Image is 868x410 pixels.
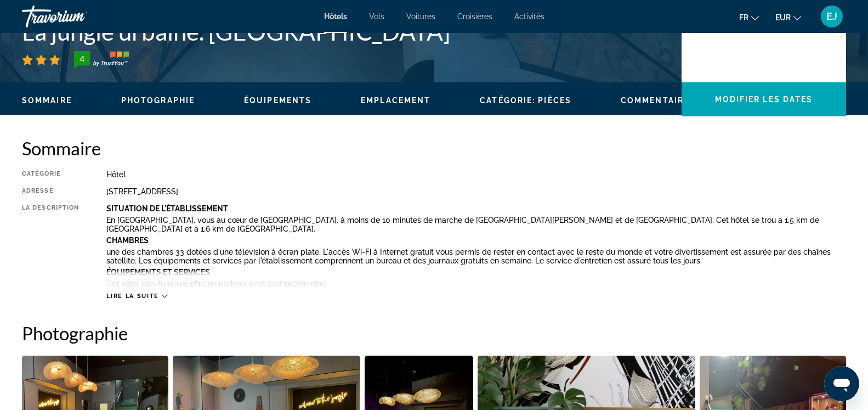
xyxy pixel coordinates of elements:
div: Adresse [22,187,79,196]
div: Hôtel [106,170,846,179]
img: TrustYou badge d'évaluation des clients [74,51,129,69]
span: EUR [775,13,791,22]
span: Sommaire [22,96,72,105]
button: Modifier les dates [682,82,846,116]
div: Catégorie [22,170,79,179]
a: Vols [369,12,384,21]
span: Équipements [244,96,311,105]
span: Modifier les dates [715,95,813,104]
button: Emplacement [361,96,430,105]
h2: Sommaire [22,137,846,159]
h2: Photographie [22,322,846,344]
b: Équipements Et Services [106,268,210,277]
b: Chambres [106,236,149,245]
a: Hôtels [324,12,347,21]
button: Sommaire [22,96,72,105]
div: [STREET_ADDRESS] [106,187,846,196]
span: fr [739,13,748,22]
span: Commentaires [621,96,695,105]
span: Photographie [121,96,195,105]
p: En [GEOGRAPHIC_DATA], vous au cœur de [GEOGRAPHIC_DATA], à moins de 10 minutes de marche de [GEOG... [106,216,846,233]
button: Menu de l'utilisateur [818,5,846,28]
a: Croisières [457,12,492,21]
button: Changer de langue [739,9,759,25]
button: Photographie [121,96,195,105]
button: Lire la suite [106,292,167,300]
span: EJ [826,11,837,22]
span: Lire la suite [106,293,158,300]
span: Catégorie: Pièces [480,96,571,105]
div: 4 [71,52,93,65]
a: Activités [514,12,544,21]
button: Changer de devise [775,9,801,25]
button: Commentaires [621,96,695,105]
div: La description [22,204,79,287]
button: Équipements [244,96,311,105]
p: une des chambres 33 dotées d'une télévision à écran plate. L'accès Wi-Fi à Internet gratuit vous ... [106,248,846,265]
a: Voitures [406,12,435,21]
b: Situation De L'établissement [106,204,228,213]
iframe: Bouton de lancement de la fenêtre de messagerie [824,366,859,401]
span: Emplacement [361,96,430,105]
button: Catégorie: Pièces [480,96,571,105]
a: Travorium [22,2,132,31]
